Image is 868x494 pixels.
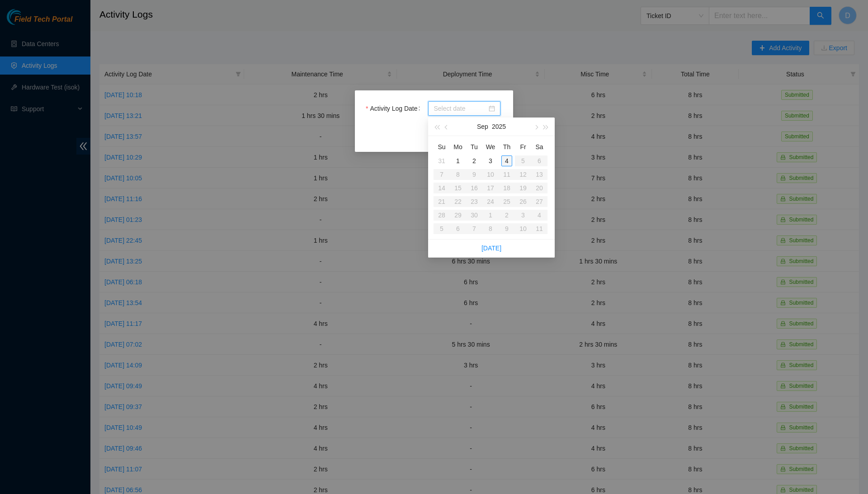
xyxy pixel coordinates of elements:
button: 2025 [492,118,506,136]
div: 2 [469,155,480,166]
input: Activity Log Date [434,104,487,113]
div: 1 [453,155,463,166]
button: Sep [477,118,488,136]
th: Sa [531,140,547,154]
td: 2025-08-31 [434,154,450,168]
td: 2025-09-03 [482,154,499,168]
td: 2025-09-02 [466,154,482,168]
td: 2025-09-01 [450,154,466,168]
label: Activity Log Date [366,101,424,116]
th: We [482,140,499,154]
a: [DATE] [481,245,501,252]
div: 31 [436,155,447,166]
td: 2025-09-04 [499,154,515,168]
th: Fr [515,140,531,154]
div: 3 [485,155,496,166]
th: Th [499,140,515,154]
th: Tu [466,140,482,154]
th: Mo [450,140,466,154]
th: Su [434,140,450,154]
div: 4 [501,155,512,166]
